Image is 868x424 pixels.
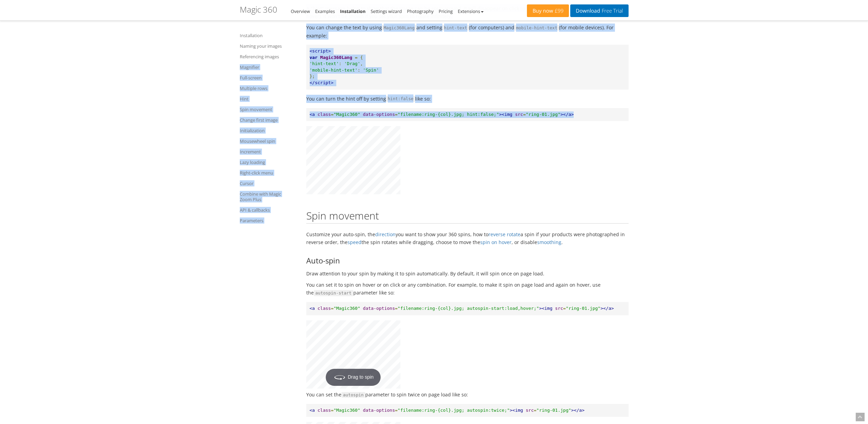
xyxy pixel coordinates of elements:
[566,306,601,311] span: "ring-01.jpg"
[395,306,398,311] span: =
[240,179,298,187] a: Cursor
[310,74,315,79] span: };
[306,391,629,399] p: You can set the parameter to spin twice on page load like so:
[536,408,571,413] span: "ring-01.jpg"
[306,256,629,264] h3: Auto-spin
[439,8,453,14] a: Pricing
[306,24,629,40] p: You can change the text by using and setting (for computers) and (for mobile devices). For example:
[537,239,561,245] a: smoothing
[523,112,526,117] span: =
[526,112,561,117] span: "ring-01.jpg"
[240,5,277,14] h1: Magic 360
[360,61,363,66] span: ,
[570,4,628,17] a: DownloadFree Trial
[320,55,352,60] span: Magic360Lang
[240,206,298,214] a: API & callbacks
[240,158,298,166] a: Lazy loading
[355,55,358,60] span: =
[560,112,574,117] span: ></a>
[310,408,315,413] span: <a
[480,239,512,245] a: spin on hover
[514,25,559,31] span: mobile-hint-text
[240,52,298,61] a: Referencing images
[398,112,499,117] span: "filename:ring-{col}.jpg; hint:false;"
[600,8,623,14] span: Free Trial
[363,67,379,73] span: 'Spin'
[331,408,334,413] span: =
[510,408,523,413] span: ><img
[515,112,523,117] span: src
[240,190,298,203] a: Combine with Magic Zoom Plus
[318,408,331,413] span: class
[310,306,315,311] span: <a
[488,231,520,238] a: reverse rotate
[240,42,298,50] a: Naming your images
[240,95,298,103] a: Hint
[306,95,629,103] p: You can turn the hint off by setting like so:
[310,80,334,85] span: </script>
[360,55,363,60] span: {
[398,408,510,413] span: "filename:ring-{col}.jpg; autospin:twice;"
[240,126,298,135] a: Initialization
[306,270,629,277] p: Draw attention to your spin by making it to spin automatically. By default, it will spin once on ...
[310,55,318,60] span: var
[318,306,331,311] span: class
[553,8,564,14] span: £99
[318,112,331,117] span: class
[363,306,395,311] span: data-options
[315,8,335,14] a: Examples
[386,96,415,102] span: hint:false
[331,306,334,311] span: =
[310,112,315,117] span: <a
[240,84,298,92] a: Multiple rows
[339,61,342,66] span: :
[310,61,339,66] span: 'hint-text'
[306,230,629,246] p: Customize your auto-spin, the you want to show your 360 spins, how to a spin if your products wer...
[371,8,402,14] a: Settings wizard
[563,306,566,311] span: =
[407,8,433,14] a: Photography
[526,408,534,413] span: src
[240,105,298,113] a: Spin movement
[291,8,310,14] a: Overview
[334,112,360,117] span: "Magic360"
[306,281,629,297] p: You can set it to spin on hover or on click or any combination. For example, to make it spin on p...
[363,408,395,413] span: data-options
[240,63,298,71] a: Magnifier
[382,25,416,31] span: Magic360Lang
[240,137,298,145] a: Mousewheel spin
[310,67,358,73] span: 'mobile-hint-text'
[240,169,298,177] a: Right-click menu
[331,112,334,117] span: =
[534,408,536,413] span: =
[375,231,396,238] a: direction
[539,306,553,311] span: ><img
[240,31,298,40] a: Installation
[499,112,512,117] span: ><img
[310,48,331,54] span: <script>
[344,61,360,66] span: 'Drag'
[340,8,366,14] a: Installation
[240,116,298,124] a: Change first image
[240,148,298,156] a: Increment
[363,112,395,117] span: data-options
[555,306,563,311] span: src
[395,408,398,413] span: =
[571,408,585,413] span: ></a>
[334,408,360,413] span: "Magic360"
[334,306,360,311] span: "Magic360"
[527,4,569,17] a: Buy now£99
[341,392,366,398] span: autospin
[314,290,353,296] span: autospin-start
[601,306,614,311] span: ></a>
[458,8,483,14] a: Extensions
[395,112,398,117] span: =
[348,239,362,245] a: speed
[240,216,298,225] a: Parameters
[398,306,539,311] span: "filename:ring-{col}.jpg; autospin-start:load,hover;"
[306,210,629,224] h2: Spin movement
[442,25,469,31] span: hint-text
[357,67,360,73] span: :
[240,74,298,82] a: Full-screen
